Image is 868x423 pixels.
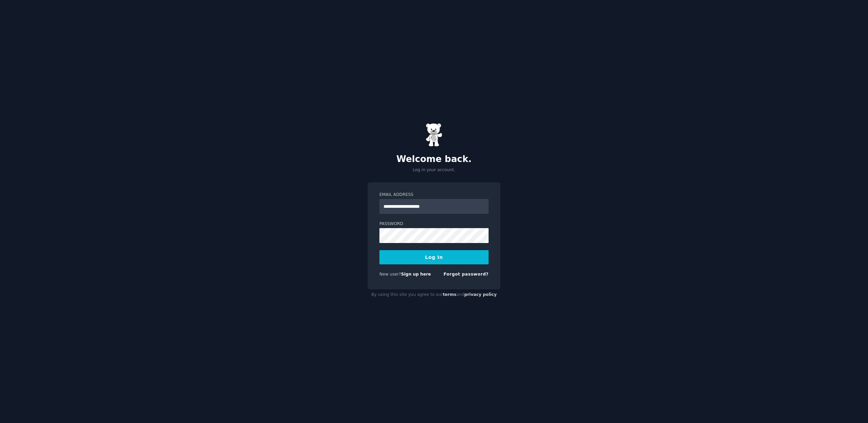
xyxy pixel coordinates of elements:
button: Log In [379,250,489,264]
a: Sign up here [401,272,431,277]
img: Gummy Bear [426,123,442,147]
a: privacy policy [464,292,497,297]
p: Log in your account. [368,167,500,173]
div: By using this site you agree to our and [368,289,500,300]
h2: Welcome back. [368,154,500,165]
span: New user? [379,272,401,277]
label: Email Address [379,192,489,198]
a: Forgot password? [443,272,489,277]
a: terms [443,292,456,297]
label: Password [379,221,489,227]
